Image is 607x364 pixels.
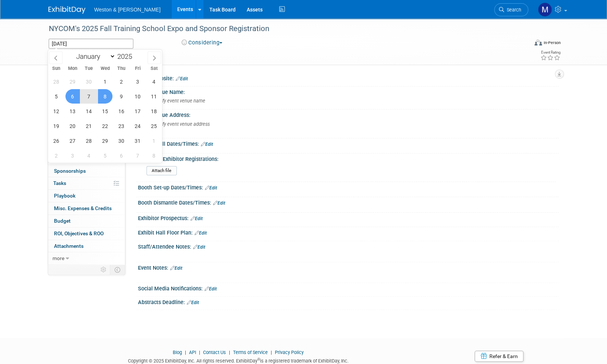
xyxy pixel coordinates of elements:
span: Fri [129,66,146,71]
img: Format-Inperson.png [535,40,542,45]
span: October 27, 2025 [65,134,80,148]
span: ROI, Objectives & ROO [54,230,104,236]
img: ExhibitDay [48,6,85,14]
span: Sun [48,66,64,71]
div: Booth Set-up Dates/Times: [138,182,559,192]
a: Edit [190,216,203,221]
span: October 6, 2025 [65,89,80,104]
span: September 29, 2025 [65,74,80,89]
span: Specify event venue address [146,121,210,127]
div: Staff/Attendee Notes: [138,241,559,251]
a: Edit [193,245,205,250]
span: October 29, 2025 [98,134,112,148]
div: Event Rating [540,51,560,54]
span: November 4, 2025 [82,148,96,163]
div: Exhibit Hall Floor Plan: [138,227,559,237]
span: October 30, 2025 [114,134,129,148]
span: October 8, 2025 [98,89,112,104]
span: October 16, 2025 [114,104,129,118]
span: Budget [54,218,71,224]
span: October 13, 2025 [65,104,80,118]
a: Attachments [48,240,125,252]
a: Edit [213,200,225,206]
span: | [269,350,274,355]
a: Terms of Service [233,350,268,355]
a: Edit [201,142,213,147]
div: Attendee/Exhibitor Registrations: [138,154,556,163]
a: Edit [187,300,199,305]
div: Booth Dismantle Dates/Times: [138,197,559,207]
a: Blog [173,350,182,355]
span: November 6, 2025 [114,148,129,163]
a: ROI, Objectives & ROO [48,227,125,240]
span: October 26, 2025 [49,134,64,148]
td: Toggle Event Tabs [110,265,125,274]
div: Event Format [485,38,561,50]
div: Abstracts Deadline: [138,297,559,306]
div: Exhibitor Prospectus: [138,213,559,222]
span: October 5, 2025 [49,89,64,104]
span: Search [504,7,521,13]
div: Event Venue Address: [138,109,559,119]
span: October 31, 2025 [131,134,145,148]
span: Tasks [53,180,66,186]
span: October 25, 2025 [147,119,161,133]
img: Mary Ann Trujillo [538,3,552,17]
span: November 5, 2025 [98,148,112,163]
span: October 7, 2025 [82,89,96,104]
div: NYCOM's 2025 Fall Training School Expo and Sponsor Registration [46,22,517,36]
a: more [48,252,125,264]
a: Privacy Policy [275,350,304,355]
a: API [189,350,196,355]
span: October 9, 2025 [114,89,129,104]
span: October 12, 2025 [49,104,64,118]
span: November 7, 2025 [131,148,145,163]
a: Edit [205,286,217,291]
div: Event Notes: [138,262,559,272]
span: October 22, 2025 [98,119,112,133]
span: Misc. Expenses & Credits [54,205,112,211]
span: Specify event venue name [146,98,205,104]
span: November 1, 2025 [147,134,161,148]
span: Wed [97,66,113,71]
span: Sat [146,66,162,71]
a: Edit [205,185,217,191]
div: Exhibit Hall Dates/Times: [138,138,559,148]
a: Budget [48,215,125,227]
span: Mon [64,66,81,71]
span: November 3, 2025 [65,148,80,163]
span: Attachments [54,243,84,249]
span: September 28, 2025 [49,74,64,89]
span: Tue [81,66,97,71]
div: Social Media Notifications: [138,283,559,293]
a: Edit [176,76,188,81]
span: September 30, 2025 [82,74,96,89]
a: Contact Us [203,350,226,355]
button: Considering [179,39,225,47]
a: Edit [195,230,207,236]
span: October 23, 2025 [114,119,129,133]
span: October 1, 2025 [98,74,112,89]
span: October 2, 2025 [114,74,129,89]
span: October 21, 2025 [82,119,96,133]
sup: ® [257,357,260,361]
input: Event Start Date - End Date [48,38,134,49]
span: Thu [113,66,129,71]
div: Event Venue Name: [138,87,559,96]
span: October 18, 2025 [147,104,161,118]
a: Search [494,3,528,16]
div: Event Website: [138,73,559,82]
input: Year [115,52,138,61]
td: Personalize Event Tab Strip [97,265,110,274]
span: October 15, 2025 [98,104,112,118]
span: October 24, 2025 [131,119,145,133]
span: Weston & [PERSON_NAME] [94,7,161,13]
a: Playbook [48,190,125,202]
span: October 17, 2025 [131,104,145,118]
span: October 19, 2025 [49,119,64,133]
select: Month [73,52,115,61]
span: October 11, 2025 [147,89,161,104]
span: | [227,350,232,355]
span: October 14, 2025 [82,104,96,118]
span: Playbook [54,193,75,199]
